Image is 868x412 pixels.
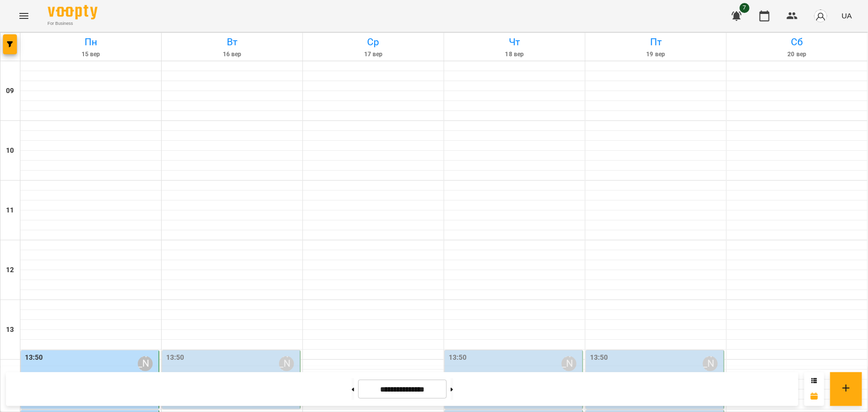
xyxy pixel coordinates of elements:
[703,356,718,371] div: Котлярова Юлія Борисівна
[590,352,608,363] label: 13:50
[166,352,185,363] label: 13:50
[304,34,442,50] h6: Ср
[163,34,301,50] h6: Вт
[449,352,467,363] label: 13:50
[25,352,43,363] label: 13:50
[138,356,153,371] div: Котлярова Юлія Борисівна
[814,9,828,23] img: avatar_s.png
[587,50,725,59] h6: 19 вер
[6,265,14,276] h6: 12
[728,50,866,59] h6: 20 вер
[279,356,294,371] div: Котлярова Юлія Борисівна
[587,34,725,50] h6: Пт
[6,86,14,97] h6: 09
[48,5,97,19] img: Voopty Logo
[304,50,442,59] h6: 17 вер
[12,4,36,28] button: Menu
[48,20,97,27] span: For Business
[6,205,14,216] h6: 11
[740,3,750,13] span: 7
[562,356,577,371] div: Котлярова Юлія Борисівна
[6,324,14,335] h6: 13
[22,50,160,59] h6: 15 вер
[446,34,583,50] h6: Чт
[838,6,856,25] button: UA
[163,50,301,59] h6: 16 вер
[22,34,160,50] h6: Пн
[6,145,14,156] h6: 10
[446,50,583,59] h6: 18 вер
[842,10,852,21] span: UA
[728,34,866,50] h6: Сб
